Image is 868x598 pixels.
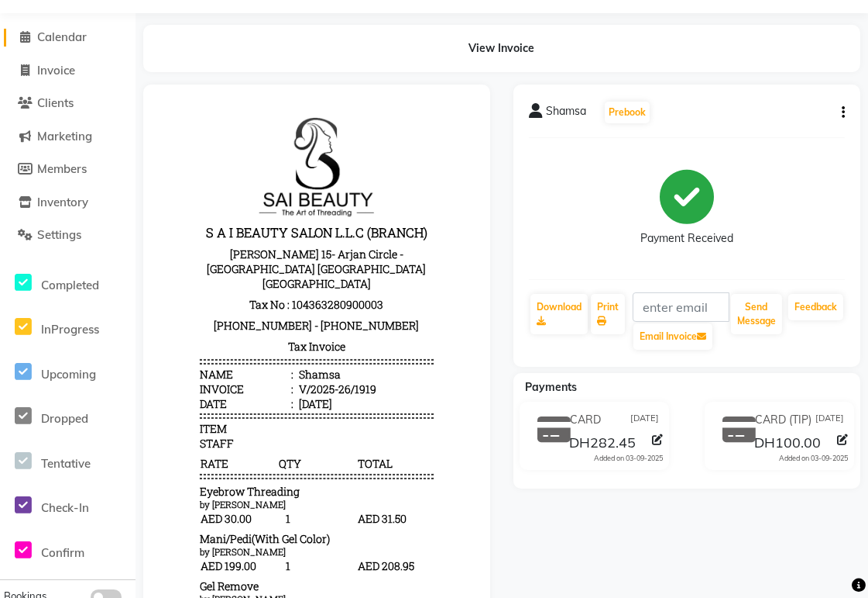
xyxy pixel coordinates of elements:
[132,296,135,311] span: :
[594,453,663,464] div: Added on 03-09-2025
[41,545,84,560] span: Confirm
[198,458,275,474] span: AED 208.95
[41,236,275,257] h3: Tax Invoice
[41,322,99,337] span: InProgress
[41,215,275,236] p: [PHONE_NUMBER] - [PHONE_NUMBER]
[755,412,811,428] span: CARD (TIP)
[198,552,275,569] span: AED 21.00
[119,410,196,427] span: 1
[137,296,173,311] div: [DATE]
[137,282,218,296] div: V/2025-26/1919
[132,282,135,296] span: :
[198,410,275,427] span: AED 31.50
[731,294,782,334] button: Send Message
[119,552,196,569] span: 1
[41,411,88,426] span: Dropped
[4,128,132,146] a: Marketing
[41,541,127,552] small: by [PERSON_NAME]
[41,431,171,446] span: Mani/Pedi(With Gel Color)
[37,227,81,242] span: Settings
[41,479,100,493] span: Gel Remove
[198,355,275,372] span: TOTAL
[37,29,87,44] span: Calendar
[41,552,118,569] span: AED 20.00
[231,575,275,589] div: AED 269.00
[41,500,89,515] span: Check-In
[41,321,68,336] span: ITEM
[4,62,132,80] a: Invoice
[41,278,99,292] span: Completed
[4,95,132,112] a: Clients
[41,336,75,351] span: STAFF
[119,458,196,474] span: 1
[143,25,860,72] div: View Invoice
[4,194,132,212] a: Inventory
[591,294,625,334] a: Print
[41,267,135,282] div: Name
[137,267,182,282] div: Shamsa
[37,63,75,78] span: Invoice
[4,226,132,244] a: Settings
[41,367,96,382] span: Upcoming
[100,12,216,118] img: file_1726469288409.JPG
[4,161,132,178] a: Members
[41,143,275,194] p: [PERSON_NAME] 15- Arjan Circle - [GEOGRAPHIC_DATA] [GEOGRAPHIC_DATA] [GEOGRAPHIC_DATA]
[779,453,848,464] div: Added on 03-09-2025
[41,456,91,471] span: Tentative
[4,29,132,47] a: Calendar
[37,195,88,209] span: Inventory
[41,121,275,143] h3: S A I BEAUTY SALON L.L.C (BRANCH)
[41,194,275,215] p: Tax No : 104363280900003
[37,129,92,143] span: Marketing
[41,282,135,296] div: Invoice
[37,161,87,176] span: Members
[41,575,97,589] div: SUBTOTAL
[633,323,712,350] button: Email Invoice
[119,505,196,521] span: 1
[640,231,733,247] div: Payment Received
[546,103,586,125] span: Shamsa
[525,380,577,394] span: Payments
[41,384,141,399] span: Eyebrow Threading
[605,102,650,123] button: Prebook
[570,412,601,428] span: CARD
[41,296,135,311] div: Date
[41,446,127,458] small: by [PERSON_NAME]
[788,294,843,320] a: Feedback
[41,355,118,372] span: RATE
[41,493,127,505] small: by [PERSON_NAME]
[754,434,821,455] span: DH100.00
[569,434,636,455] span: DH282.45
[37,95,74,110] span: Clients
[41,458,118,474] span: AED 199.00
[132,267,135,282] span: :
[815,412,844,428] span: [DATE]
[41,410,118,427] span: AED 30.00
[630,412,659,428] span: [DATE]
[633,292,729,322] input: enter email
[530,294,588,334] a: Download
[41,399,127,410] small: by [PERSON_NAME]
[119,355,196,372] span: QTY
[198,505,275,521] span: AED 21.00
[41,526,100,541] span: Gel Remove
[41,505,118,521] span: AED 20.00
